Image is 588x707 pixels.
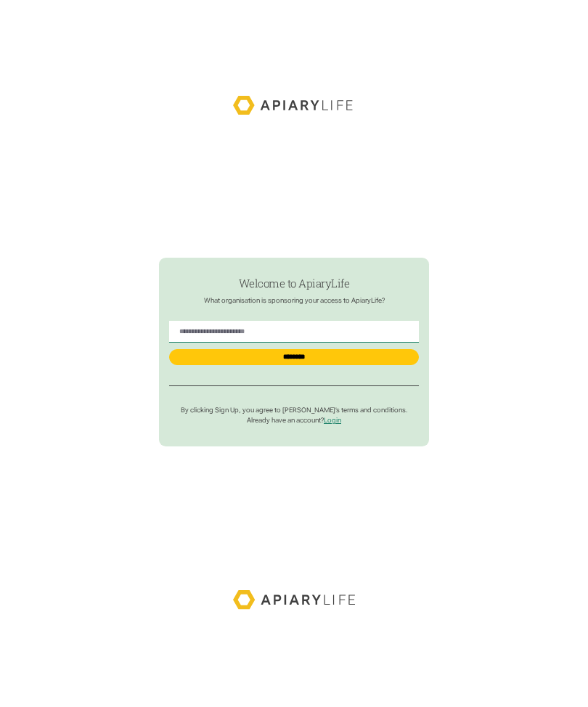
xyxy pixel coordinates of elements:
[169,277,419,290] h1: Welcome to ApiaryLife
[169,296,419,305] p: What organisation is sponsoring your access to ApiaryLife?
[324,416,341,424] a: Login
[169,416,419,425] p: Already have an account?
[159,258,429,446] form: find-employer
[169,406,419,414] p: By clicking Sign Up, you agree to [PERSON_NAME]’s terms and conditions.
